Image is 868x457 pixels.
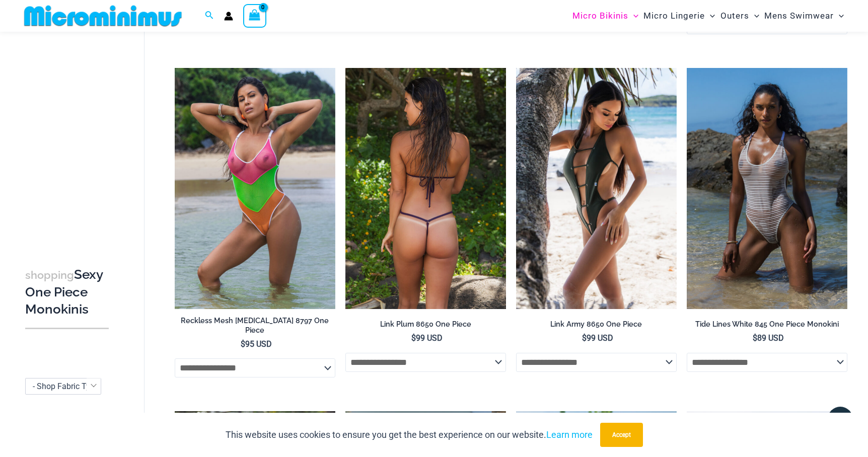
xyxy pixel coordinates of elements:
[570,3,641,29] a: Micro BikinisMenu ToggleMenu Toggle
[243,4,266,27] a: View Shopping Cart, empty
[753,333,784,343] bdi: 89 USD
[546,429,593,440] a: Learn more
[749,3,759,29] span: Menu Toggle
[687,68,847,309] img: Tide Lines White 845 One Piece Monokini 11
[25,34,116,235] iframe: TrustedSite Certified
[628,3,638,29] span: Menu Toggle
[516,320,677,329] h2: Link Army 8650 One Piece
[25,269,74,281] span: shopping
[345,320,506,333] a: Link Plum 8650 One Piece
[345,68,506,309] img: Link Plum 8650 One Piece 05
[226,427,593,442] p: This website uses cookies to ensure you get the best experience on our website.
[600,423,643,447] button: Accept
[516,68,677,309] img: Link Army 8650 One Piece 11
[764,3,834,29] span: Mens Swimwear
[26,378,101,394] span: - Shop Fabric Type
[20,5,186,27] img: MM SHOP LOGO FLAT
[582,333,587,343] span: $
[345,320,506,329] h2: Link Plum 8650 One Piece
[572,3,628,29] span: Micro Bikinis
[25,266,109,318] h3: Sexy One Piece Monokinis
[33,382,99,391] span: - Shop Fabric Type
[516,320,677,333] a: Link Army 8650 One Piece
[753,333,757,343] span: $
[205,10,214,22] a: Search icon link
[516,68,677,309] a: Link Army 8650 One Piece 11Link Army 8650 One Piece 04Link Army 8650 One Piece 04
[175,68,335,309] img: Reckless Mesh High Voltage 8797 One Piece 01
[834,3,844,29] span: Menu Toggle
[718,3,762,29] a: OutersMenu ToggleMenu Toggle
[720,3,749,29] span: Outers
[705,3,715,29] span: Menu Toggle
[582,333,613,343] bdi: 99 USD
[762,3,846,29] a: Mens SwimwearMenu ToggleMenu Toggle
[175,68,335,309] a: Reckless Mesh High Voltage 8797 One Piece 01Reckless Mesh High Voltage 8797 One Piece 04Reckless ...
[411,333,443,343] bdi: 99 USD
[411,333,416,343] span: $
[224,12,233,21] a: Account icon link
[687,320,847,333] a: Tide Lines White 845 One Piece Monokini
[687,320,847,329] h2: Tide Lines White 845 One Piece Monokini
[641,3,717,29] a: Micro LingerieMenu ToggleMenu Toggle
[568,2,848,30] nav: Site Navigation
[241,339,272,349] bdi: 95 USD
[643,3,705,29] span: Micro Lingerie
[687,68,847,309] a: Tide Lines White 845 One Piece Monokini 11Tide Lines White 845 One Piece Monokini 13Tide Lines Wh...
[345,68,506,309] a: Link Plum 8650 One Piece 02Link Plum 8650 One Piece 05Link Plum 8650 One Piece 05
[175,316,335,335] h2: Reckless Mesh [MEDICAL_DATA] 8797 One Piece
[241,339,245,349] span: $
[25,378,101,395] span: - Shop Fabric Type
[175,316,335,339] a: Reckless Mesh [MEDICAL_DATA] 8797 One Piece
